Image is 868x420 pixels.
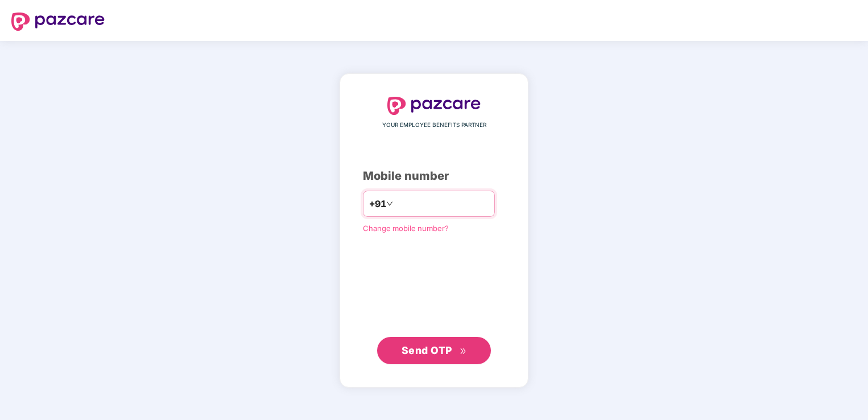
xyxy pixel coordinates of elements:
[386,200,393,207] span: down
[402,344,452,356] span: Send OTP
[11,13,105,31] img: logo
[460,348,467,355] span: double-right
[363,224,449,233] a: Change mobile number?
[363,167,505,185] div: Mobile number
[387,97,481,115] img: logo
[382,121,486,130] span: YOUR EMPLOYEE BENEFITS PARTNER
[369,197,386,211] span: +91
[377,337,491,364] button: Send OTPdouble-right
